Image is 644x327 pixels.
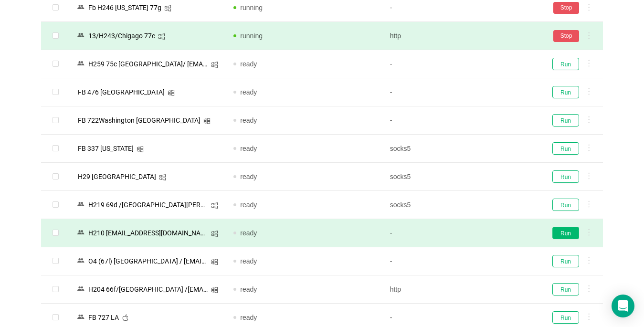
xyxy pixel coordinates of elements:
span: ready [240,257,257,265]
span: running [240,32,263,40]
button: Run [552,199,579,211]
td: - [382,219,538,247]
td: http [382,275,538,304]
span: ready [240,314,257,321]
i: icon: windows [203,117,211,125]
i: icon: apple [122,314,129,321]
div: Н204 66f/[GEOGRAPHIC_DATA] /[EMAIL_ADDRESS][DOMAIN_NAME] [85,283,211,295]
span: ready [240,285,257,293]
div: Н219 69d /[GEOGRAPHIC_DATA][PERSON_NAME]/ [EMAIL_ADDRESS][DOMAIN_NAME] [85,199,211,211]
i: icon: windows [158,33,165,40]
button: Run [552,170,579,183]
i: icon: windows [211,61,218,68]
span: ready [240,173,257,180]
div: FB 727 LA [85,311,122,324]
button: Run [552,114,579,127]
span: ready [240,116,257,124]
td: - [382,50,538,78]
div: Fb Н246 [US_STATE] 77g [85,1,164,14]
button: Run [552,86,579,98]
div: FB 476 [GEOGRAPHIC_DATA] [75,86,168,98]
span: ready [240,88,257,96]
span: ready [240,201,257,209]
i: icon: windows [164,5,171,12]
div: FB 722Washington [GEOGRAPHIC_DATA] [75,114,203,127]
td: - [382,247,538,275]
div: H29 [GEOGRAPHIC_DATA] [75,170,159,183]
button: Stop [553,2,579,14]
button: Run [552,227,579,239]
td: socks5 [382,163,538,191]
i: icon: windows [159,174,166,181]
button: Run [552,311,579,324]
div: O4 (67l) [GEOGRAPHIC_DATA] / [EMAIL_ADDRESS][DOMAIN_NAME] [85,255,211,267]
span: ready [240,229,257,237]
div: FB 337 [US_STATE] [75,142,137,155]
i: icon: windows [137,146,144,153]
div: Н210 [EMAIL_ADDRESS][DOMAIN_NAME] [85,227,211,239]
i: icon: windows [211,230,218,237]
button: Stop [553,30,579,42]
span: ready [240,60,257,68]
td: socks5 [382,135,538,163]
button: Run [552,58,579,70]
button: Run [552,142,579,155]
button: Run [552,255,579,267]
div: 13/Н243/Chigago 77c [85,30,158,42]
i: icon: windows [211,286,218,294]
i: icon: windows [168,89,175,96]
td: - [382,78,538,106]
i: icon: windows [211,202,218,209]
div: Н259 75c [GEOGRAPHIC_DATA]/ [EMAIL_ADDRESS][DOMAIN_NAME] [85,58,211,70]
div: Open Intercom Messenger [612,295,634,317]
td: - [382,106,538,135]
span: running [240,4,263,11]
i: icon: windows [211,258,218,265]
button: Run [552,283,579,295]
td: http [382,22,538,50]
td: socks5 [382,191,538,219]
span: ready [240,145,257,152]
